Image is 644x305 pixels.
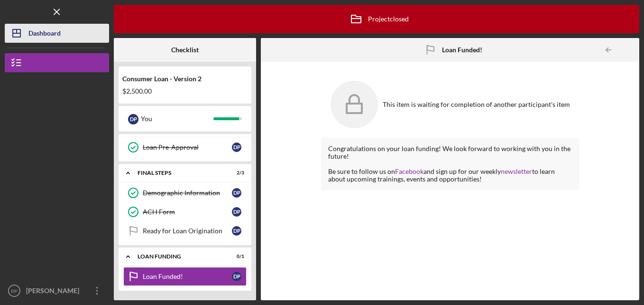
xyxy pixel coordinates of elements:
div: ACH Form [143,208,232,216]
button: Dashboard [5,24,109,43]
div: [PERSON_NAME] [24,281,85,303]
div: D P [232,272,241,281]
b: Checklist [171,46,199,54]
a: Ready for Loan OriginationDP [123,221,247,240]
div: Dashboard [28,24,61,45]
div: Congratulations on your loan funding! We look forward to working with you in the future! [328,145,572,160]
a: Loan Funded!DP [123,267,247,286]
a: ACH FormDP [123,202,247,221]
div: FINAL STEPS [138,170,221,176]
text: DP [11,288,17,294]
div: D P [232,207,241,217]
div: Loan Pre-Approval [143,143,232,151]
div: D P [232,143,241,152]
div: D P [128,114,138,124]
div: Loan Funded! [143,273,232,280]
div: Ready for Loan Origination [143,227,232,235]
div: D P [232,226,241,236]
div: 0 / 1 [227,254,244,259]
button: DP[PERSON_NAME] [5,281,109,300]
a: Facebook [395,167,423,175]
div: Project closed [344,7,409,31]
b: Loan Funded! [442,46,482,54]
div: D P [232,188,241,198]
a: newsletter [501,167,532,175]
div: Demographic Information [143,189,232,197]
div: You [141,111,213,127]
div: Be sure to follow us on and sign up for our weekly to learn about upcoming trainings, events and ... [328,168,572,183]
a: Loan Pre-ApprovalDP [123,138,247,157]
div: This item is waiting for completion of another participant's item [383,101,570,108]
div: Loan Funding [138,254,221,259]
a: Demographic InformationDP [123,183,247,202]
div: Consumer Loan - Version 2 [122,75,248,83]
div: $2,500.00 [122,87,248,95]
div: 2 / 3 [227,170,244,176]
